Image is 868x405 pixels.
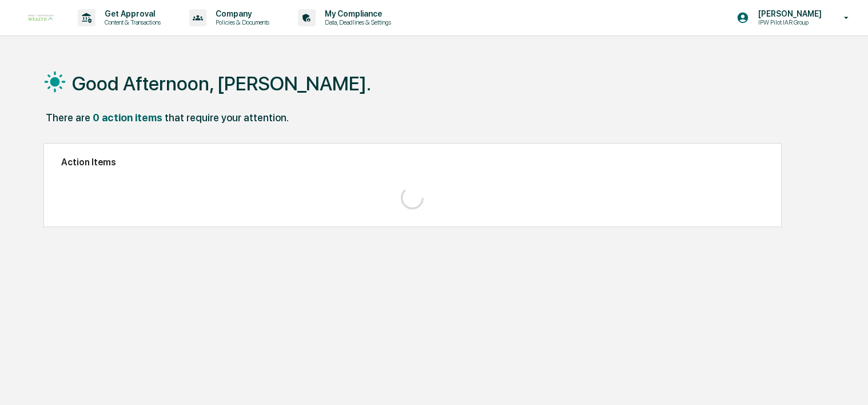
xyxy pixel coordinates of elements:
[95,9,166,18] p: Get Approval
[749,18,827,26] p: IPW Pilot IAR Group
[72,72,371,95] h1: Good Afternoon, [PERSON_NAME].
[61,157,765,168] h2: Action Items
[95,18,166,26] p: Content & Transactions
[749,9,827,18] p: [PERSON_NAME]
[206,18,275,26] p: Policies & Documents
[93,112,162,124] div: 0 action items
[316,9,397,18] p: My Compliance
[27,14,55,21] img: logo
[46,112,90,124] div: There are
[165,112,289,124] div: that require your attention.
[206,9,275,18] p: Company
[316,18,397,26] p: Data, Deadlines & Settings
